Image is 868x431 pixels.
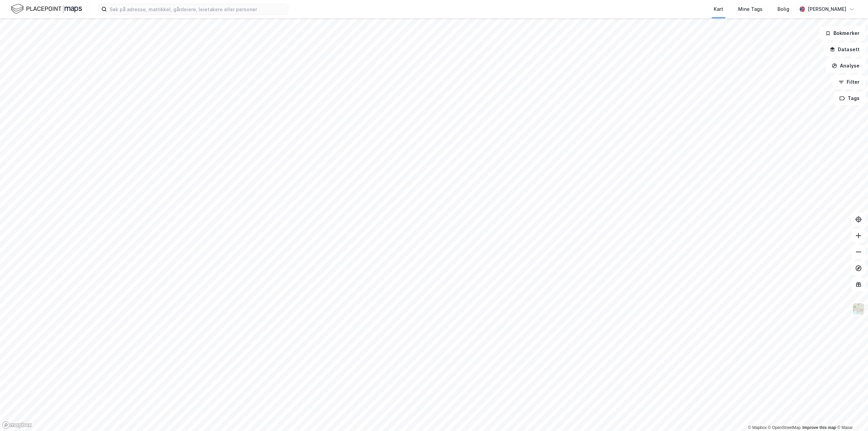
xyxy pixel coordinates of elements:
[714,5,723,13] div: Kart
[738,5,763,13] div: Mine Tags
[107,4,288,14] input: Søk på adresse, matrikkel, gårdeiere, leietakere eller personer
[803,425,836,430] a: Improve this map
[834,398,868,431] iframe: Chat Widget
[768,425,801,430] a: OpenStreetMap
[852,302,865,315] img: Z
[11,3,82,15] img: logo.f888ab2527a4732fd821a326f86c7f29.svg
[2,421,32,429] a: Mapbox homepage
[777,5,789,13] div: Bolig
[820,26,865,40] button: Bokmerker
[826,59,865,73] button: Analyse
[834,92,865,105] button: Tags
[808,5,846,13] div: [PERSON_NAME]
[833,75,865,89] button: Filter
[748,425,767,430] a: Mapbox
[824,43,865,56] button: Datasett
